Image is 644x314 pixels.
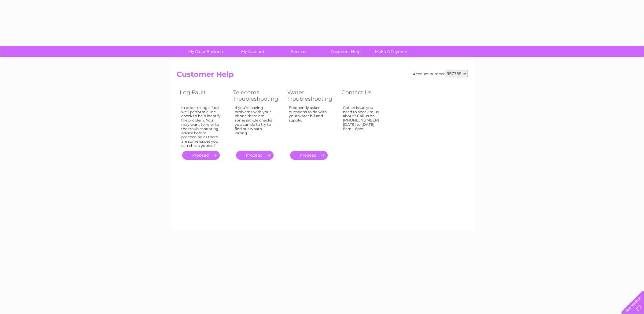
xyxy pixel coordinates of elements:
a: My Account [227,46,278,57]
a: Customer Help [320,46,371,57]
div: Got an issue you need to speak to us about? Call us on [PHONE_NUMBER] [DATE] to [DATE] 8am – 6pm. [343,106,383,145]
a: . [236,151,274,160]
th: Water Troubleshooting [284,88,338,104]
a: Services [274,46,324,57]
a: My Clear Business [181,46,231,57]
th: Contact Us [338,88,392,104]
th: Telecoms Troubleshooting [230,88,284,104]
div: If you're having problems with your phone there are some simple checks you can do to try to find ... [235,106,275,145]
div: Account number [413,70,468,77]
div: Frequently asked questions to do with your water bill and supply. [289,106,329,145]
div: In order to log a fault we'll perform a line check to help identify the problem. You may want to ... [181,106,221,148]
th: Log Fault [177,88,230,104]
h2: Customer Help [177,70,468,82]
a: . [290,151,328,160]
a: Make A Payment [367,46,417,57]
a: . [182,151,220,160]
